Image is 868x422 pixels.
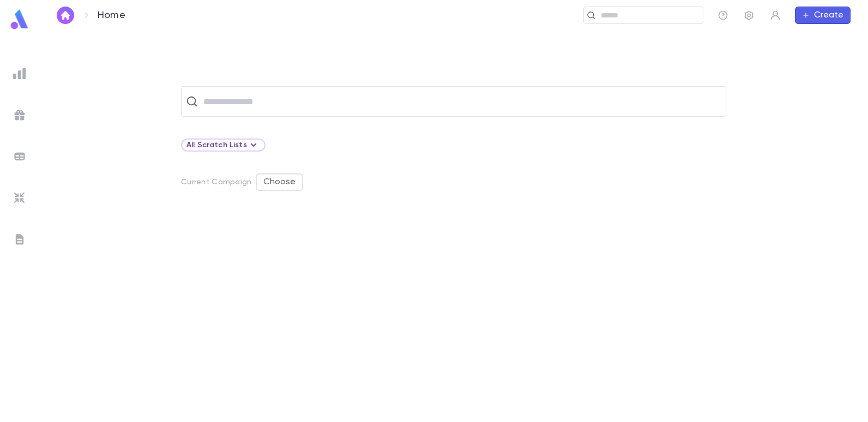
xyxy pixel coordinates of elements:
img: logo [9,9,31,30]
img: batches_grey.339ca447c9d9533ef1741baa751efc33.svg [13,150,26,163]
img: home_white.a664292cf8c1dea59945f0da9f25487c.svg [59,11,72,20]
img: imports_grey.530a8a0e642e233f2baf0ef88e8c9fcb.svg [13,191,26,204]
p: Current Campaign [181,178,251,186]
img: campaigns_grey.99e729a5f7ee94e3726e6486bddda8f1.svg [13,108,26,122]
button: Choose [256,173,303,191]
img: reports_grey.c525e4749d1bce6a11f5fe2a8de1b229.svg [13,67,26,80]
p: Home [98,9,125,21]
div: All Scratch Lists [181,138,266,152]
img: letters_grey.7941b92b52307dd3b8a917253454ce1c.svg [13,233,26,246]
button: Create [795,7,851,24]
div: All Scratch Lists [186,138,260,152]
